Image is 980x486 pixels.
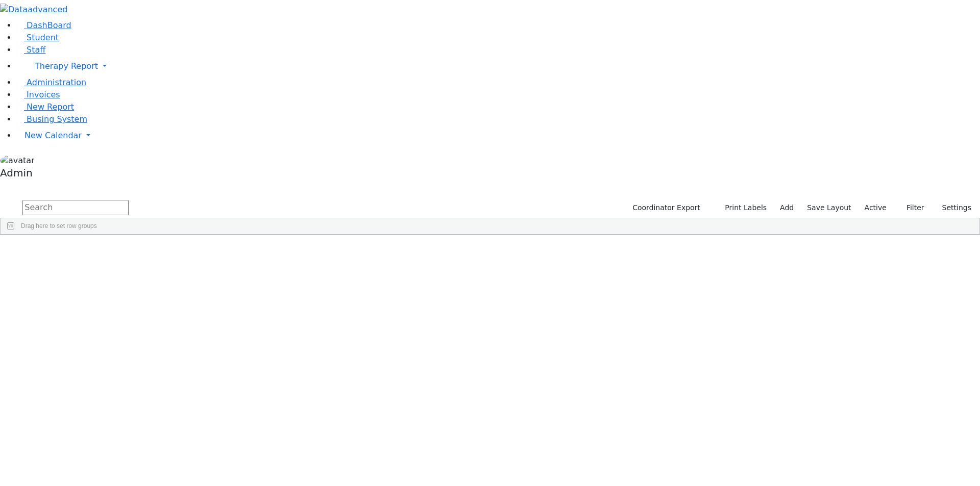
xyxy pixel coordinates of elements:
a: Student [16,33,59,42]
a: New Report [16,102,74,112]
a: Administration [16,78,86,87]
button: Coordinator Export [626,200,705,216]
a: Staff [16,45,45,55]
span: Administration [27,78,86,87]
span: Busing System [27,114,87,124]
button: Print Labels [713,200,771,216]
span: Therapy Report [35,61,98,71]
label: Active [860,200,891,216]
span: Invoices [27,90,60,99]
button: Filter [893,200,929,216]
a: Busing System [16,114,87,124]
a: Add [775,200,798,216]
span: DashBoard [27,20,71,30]
span: New Report [27,102,74,112]
input: Search [22,200,129,215]
a: DashBoard [16,20,71,30]
a: New Calendar [16,125,980,146]
span: Staff [27,45,45,55]
span: Drag here to set row groups [21,222,97,229]
button: Save Layout [802,200,855,216]
a: Invoices [16,90,60,99]
button: Settings [929,200,976,216]
a: Therapy Report [16,56,980,76]
span: Student [27,33,59,42]
span: New Calendar [24,131,82,140]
